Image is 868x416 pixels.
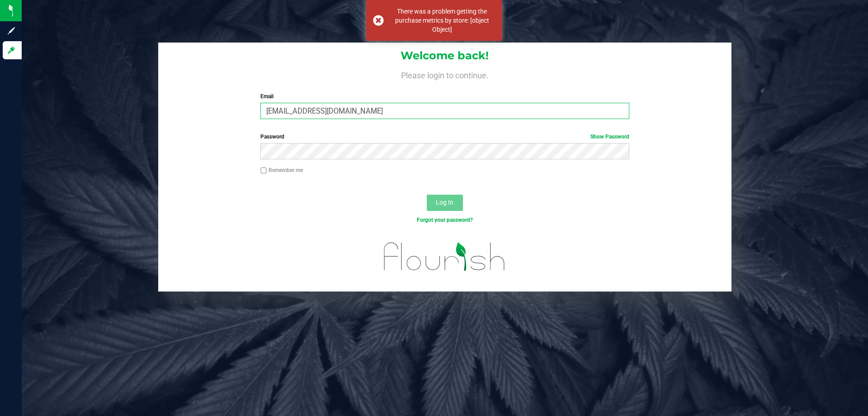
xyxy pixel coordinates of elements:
[260,92,629,100] label: Email
[158,50,731,62] h1: Welcome back!
[7,46,16,55] inline-svg: Log in
[7,26,16,35] inline-svg: Sign up
[158,69,731,80] h4: Please login to continue.
[260,166,303,174] label: Remember me
[260,167,267,174] input: Remember me
[389,7,495,34] div: There was a problem getting the purchase metrics by store: [object Object]
[436,199,453,206] span: Log In
[427,195,463,211] button: Log In
[373,234,516,280] img: flourish_logo.svg
[417,217,473,223] a: Forgot your password?
[590,134,629,140] a: Show Password
[260,134,284,140] span: Password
